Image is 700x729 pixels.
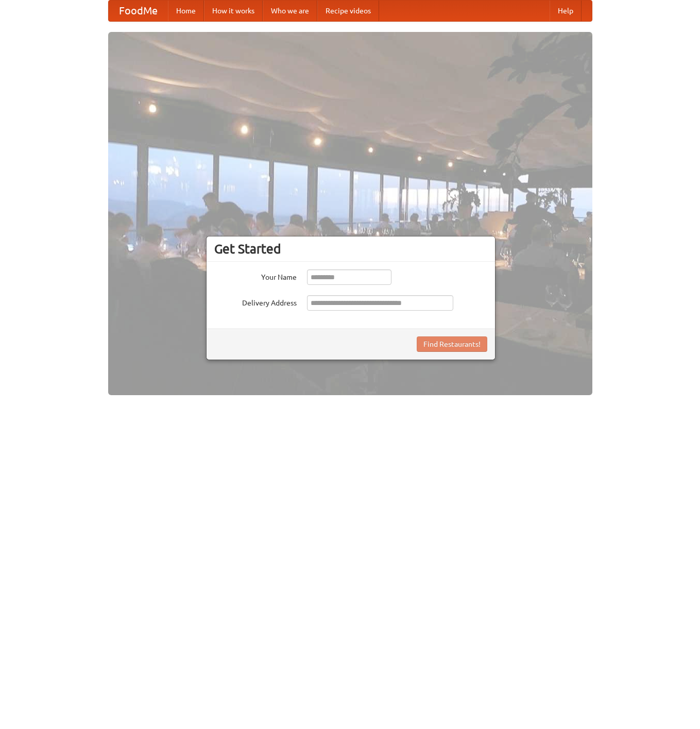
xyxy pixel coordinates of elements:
[168,1,204,21] a: Home
[214,241,487,257] h3: Get Started
[214,295,297,308] label: Delivery Address
[417,336,487,352] button: Find Restaurants!
[109,1,168,21] a: FoodMe
[263,1,317,21] a: Who we are
[550,1,582,21] a: Help
[204,1,263,21] a: How it works
[214,269,297,282] label: Your Name
[317,1,379,21] a: Recipe videos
